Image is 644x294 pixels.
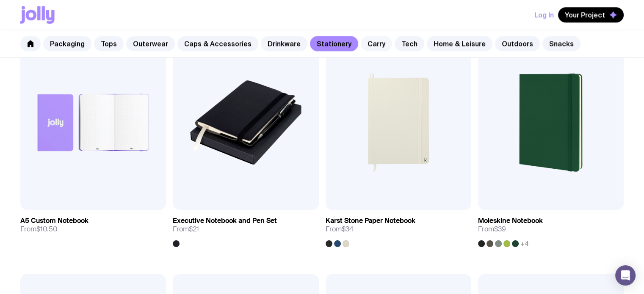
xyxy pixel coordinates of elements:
[43,36,91,51] a: Packaging
[20,210,166,240] a: A5 Custom NotebookFrom$10.50
[94,36,124,51] a: Tops
[189,225,199,234] span: $21
[395,36,424,51] a: Tech
[20,225,58,234] span: From
[126,36,175,51] a: Outerwear
[310,36,358,51] a: Stationery
[478,210,624,247] a: Moleskine NotebookFrom$39+4
[495,36,540,51] a: Outdoors
[326,217,415,225] h3: Karst Stone Paper Notebook
[520,240,529,247] span: +4
[261,36,307,51] a: Drinkware
[494,225,506,234] span: $39
[427,36,492,51] a: Home & Leisure
[615,265,636,286] div: Open Intercom Messenger
[177,36,258,51] a: Caps & Accessories
[534,7,554,22] button: Log In
[342,225,354,234] span: $34
[173,217,277,225] h3: Executive Notebook and Pen Set
[20,217,88,225] h3: A5 Custom Notebook
[36,225,58,234] span: $10.50
[558,7,624,22] button: Your Project
[173,225,199,234] span: From
[361,36,392,51] a: Carry
[565,11,605,19] span: Your Project
[542,36,580,51] a: Snacks
[326,210,471,247] a: Karst Stone Paper NotebookFrom$34
[173,210,318,247] a: Executive Notebook and Pen SetFrom$21
[478,217,543,225] h3: Moleskine Notebook
[326,225,354,234] span: From
[478,225,506,234] span: From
